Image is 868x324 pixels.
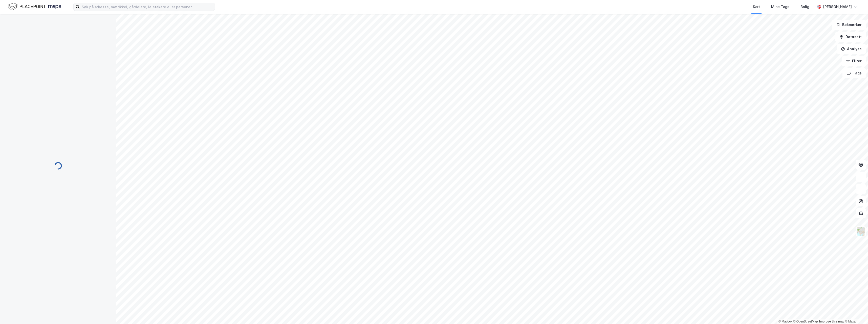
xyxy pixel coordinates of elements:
button: Bokmerker [832,20,866,30]
iframe: Chat Widget [843,300,868,324]
button: Tags [842,68,866,78]
div: Kontrollprogram for chat [843,300,868,324]
a: Mapbox [778,320,792,323]
a: OpenStreetMap [793,320,818,323]
div: Bolig [800,4,809,10]
button: Analyse [837,44,866,54]
div: [PERSON_NAME] [823,4,852,10]
a: Improve this map [819,320,844,323]
div: Mine Tags [771,4,789,10]
img: logo.f888ab2527a4732fd821a326f86c7f29.svg [8,2,61,11]
button: Filter [842,56,866,66]
img: Z [856,227,866,236]
input: Søk på adresse, matrikkel, gårdeiere, leietakere eller personer [80,3,215,11]
div: Kart [753,4,760,10]
button: Datasett [835,32,866,42]
img: spinner.a6d8c91a73a9ac5275cf975e30b51cfb.svg [54,162,62,170]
